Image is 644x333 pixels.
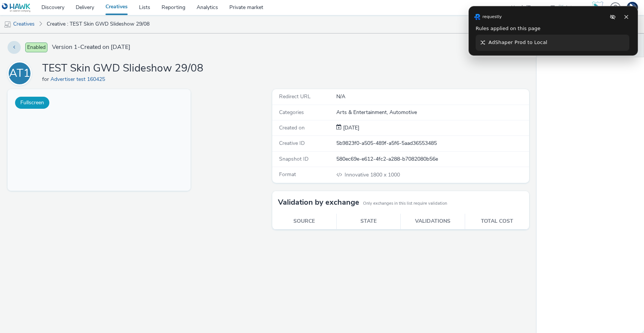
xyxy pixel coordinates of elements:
th: Validations [401,214,465,229]
span: Created on [279,124,305,131]
span: Enabled [25,43,47,52]
img: Support Hawk [627,2,638,13]
th: Total cost [465,214,529,229]
a: Hawk Academy [592,2,606,14]
img: Hawk Academy [592,2,603,14]
a: Creative : TEST Skin GWD Slideshow 29/08 [43,15,153,33]
img: mobile [4,21,11,28]
a: Advertiser test 160425 [50,76,108,83]
button: Fullscreen [15,97,49,109]
span: [DATE] [342,124,359,131]
th: Source [272,214,337,229]
span: Categories [279,109,304,116]
span: Format [279,171,296,178]
div: 580ec69e-e612-4fc2-a288-b7082080b56e [336,155,528,163]
div: Creation 28 August 2025, 17:59 [342,124,359,132]
span: Redirect URL [279,93,311,100]
img: undefined Logo [2,3,31,12]
span: Creative ID [279,140,305,147]
h3: Validation by exchange [278,197,359,208]
div: AT1 [9,63,30,84]
span: N/A [336,93,345,100]
div: Arts & Entertainment, Automotive [336,109,528,116]
h1: TEST Skin GWD Slideshow 29/08 [42,61,203,76]
span: 1800 x 1000 [344,171,400,178]
th: State [336,214,401,229]
a: AT1 [8,70,35,77]
div: 5b9823f0-a505-489f-a5f6-5aad36553485 [336,140,528,147]
span: Version 1 - Created on [DATE] [52,43,130,52]
span: for [42,76,50,83]
span: Innovative [345,171,370,178]
span: Snapshot ID [279,155,308,163]
small: Only exchanges in this list require validation [363,201,447,207]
